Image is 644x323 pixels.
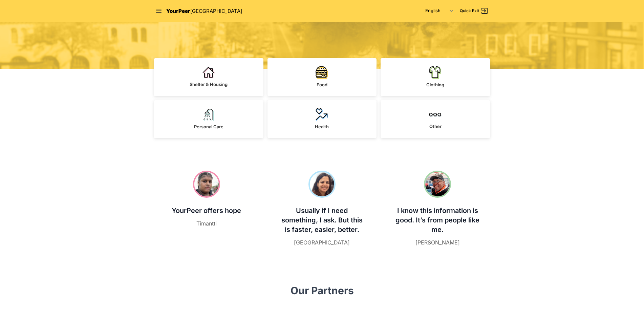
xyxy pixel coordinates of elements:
[317,82,327,87] span: Food
[426,82,444,87] span: Clothing
[460,7,489,15] a: Quick Exit
[194,124,223,129] span: Personal Care
[395,238,480,246] figcaption: [PERSON_NAME]
[172,207,241,215] span: YourPeer offers hope
[381,58,490,96] a: Clothing
[154,58,263,96] a: Shelter & Housing
[460,8,479,14] span: Quick Exit
[429,124,442,129] span: Other
[166,8,190,14] span: YourPeer
[281,207,363,234] span: Usually if I need something, I ask. But this is faster, easier, better.
[279,238,365,246] figcaption: [GEOGRAPHIC_DATA]
[267,100,377,138] a: Health
[164,219,249,228] figcaption: Timantti
[315,124,329,129] span: Health
[190,82,228,87] span: Shelter & Housing
[381,100,490,138] a: Other
[190,8,242,14] span: [GEOGRAPHIC_DATA]
[267,58,377,96] a: Food
[395,207,479,234] span: I know this information is good. It’s from people like me.
[166,7,242,15] a: YourPeer[GEOGRAPHIC_DATA]
[154,100,263,138] a: Personal Care
[291,284,354,297] span: Our Partners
